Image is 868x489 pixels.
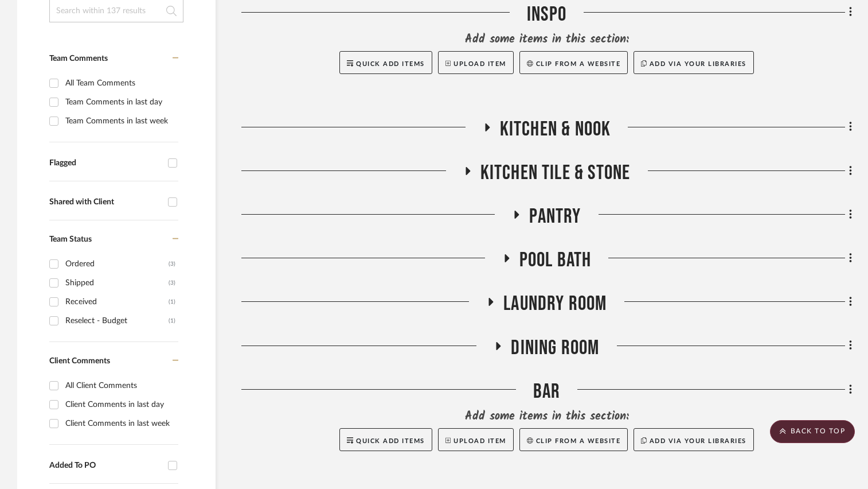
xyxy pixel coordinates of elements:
div: Client Comments in last day [65,395,175,414]
scroll-to-top-button: BACK TO TOP [770,420,855,443]
div: (3) [169,255,175,273]
button: Add via your libraries [634,51,754,74]
span: Kitchen & Nook [500,117,611,142]
span: Laundry Room [503,292,607,316]
div: Added To PO [49,461,162,471]
button: Add via your libraries [634,428,754,451]
span: Pool Bath [519,248,592,273]
div: Shipped [65,274,169,292]
button: Clip from a website [519,428,628,451]
button: Upload Item [438,428,514,451]
div: Flagged [49,158,162,168]
span: Pantry [529,204,581,229]
button: Clip from a website [519,51,628,74]
button: Quick Add Items [339,51,432,74]
div: (1) [169,293,175,311]
div: (1) [169,312,175,330]
div: All Team Comments [65,74,175,92]
span: Quick Add Items [356,61,425,67]
div: Add some items in this section: [241,409,852,425]
div: Team Comments in last day [65,93,175,111]
span: Quick Add Items [356,438,425,444]
button: Upload Item [438,51,514,74]
div: (3) [169,274,175,292]
span: Dining Room [511,336,599,360]
span: Team Status [49,235,92,243]
div: Client Comments in last week [65,414,175,433]
div: Reselect - Budget [65,312,169,330]
button: Quick Add Items [339,428,432,451]
span: Client Comments [49,357,110,365]
div: Shared with Client [49,197,162,207]
span: Team Comments [49,55,108,63]
span: Kitchen Tile & Stone [480,161,631,185]
div: All Client Comments [65,377,175,395]
div: Received [65,293,169,311]
div: Team Comments in last week [65,112,175,130]
div: Ordered [65,255,169,273]
div: Add some items in this section: [241,32,852,48]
